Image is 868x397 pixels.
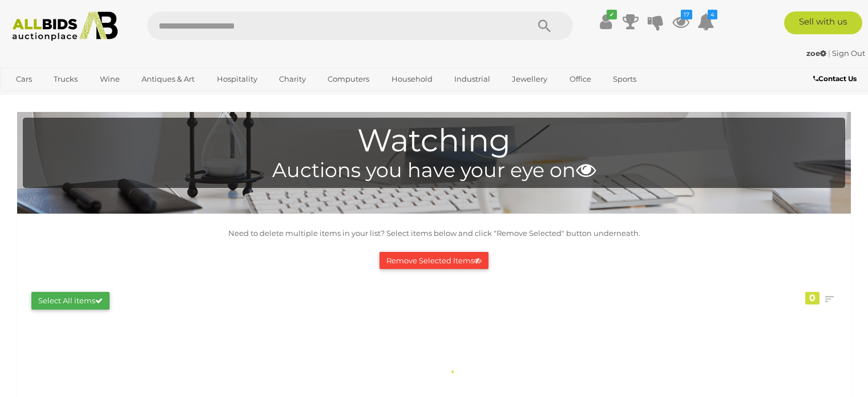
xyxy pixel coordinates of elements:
[23,227,845,240] p: Need to delete multiple items in your list? Select items below and click "Remove Selected" button...
[806,49,828,58] a: zoe
[320,70,377,89] a: Computers
[805,292,819,304] div: 0
[384,70,440,89] a: Household
[828,49,830,58] span: |
[708,10,717,19] i: 4
[813,74,857,83] b: Contact Us
[806,49,826,58] strong: zoe
[681,10,692,19] i: 17
[562,70,599,89] a: Office
[31,292,110,310] button: Select All items
[672,11,689,32] a: 17
[832,49,865,58] a: Sign Out
[784,11,862,34] a: Sell with us
[605,70,644,89] a: Sports
[516,11,573,40] button: Search
[92,70,127,89] a: Wine
[813,73,859,85] a: Contact Us
[46,70,85,89] a: Trucks
[380,252,488,270] button: Remove Selected Items
[697,11,714,32] a: 4
[29,159,839,182] h4: Auctions you have your eye on
[209,70,265,89] a: Hospitality
[6,11,124,41] img: Allbids.com.au
[597,11,614,32] a: ✔
[134,70,202,89] a: Antiques & Art
[29,123,839,158] h1: Watching
[607,10,617,19] i: ✔
[447,70,498,89] a: Industrial
[504,70,555,89] a: Jewellery
[9,70,39,89] a: Cars
[272,70,313,89] a: Charity
[9,89,104,107] a: [GEOGRAPHIC_DATA]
